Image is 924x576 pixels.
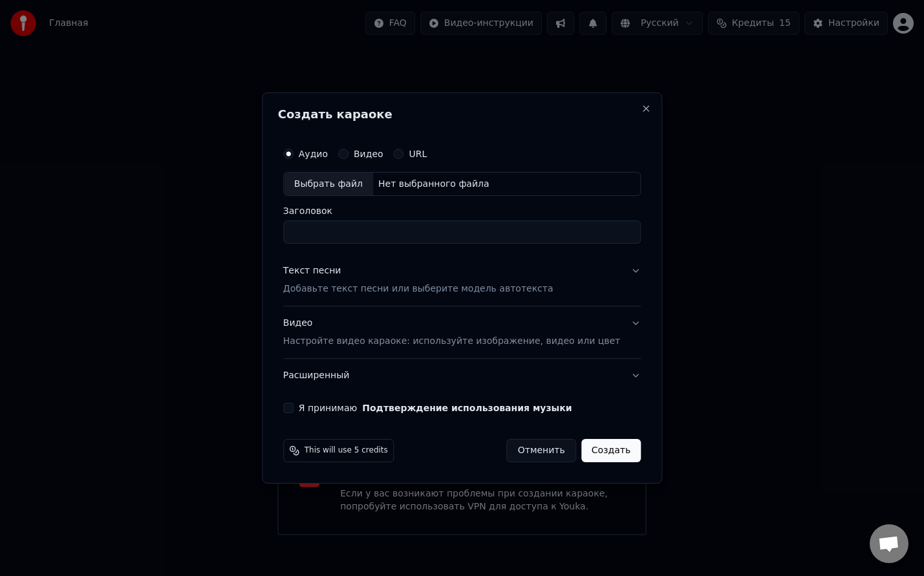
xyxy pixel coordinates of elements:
[354,149,383,158] label: Видео
[409,149,427,158] label: URL
[362,403,572,412] button: Я принимаю
[284,173,373,196] div: Выбрать файл
[283,265,341,278] div: Текст песни
[507,439,576,462] button: Отменить
[283,359,641,392] button: Расширенный
[283,335,620,348] p: Настройте видео караоке: используйте изображение, видео или цвет
[581,439,641,462] button: Создать
[283,317,620,348] div: Видео
[299,403,572,412] label: Я принимаю
[283,283,553,296] p: Добавьте текст песни или выберите модель автотекста
[299,149,328,158] label: Аудио
[283,207,641,216] label: Заголовок
[283,255,641,306] button: Текст песниДобавьте текст песни или выберите модель автотекста
[278,109,646,120] h2: Создать караоке
[373,178,495,191] div: Нет выбранного файла
[283,307,641,359] button: ВидеоНастройте видео караоке: используйте изображение, видео или цвет
[305,445,388,456] span: This will use 5 credits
